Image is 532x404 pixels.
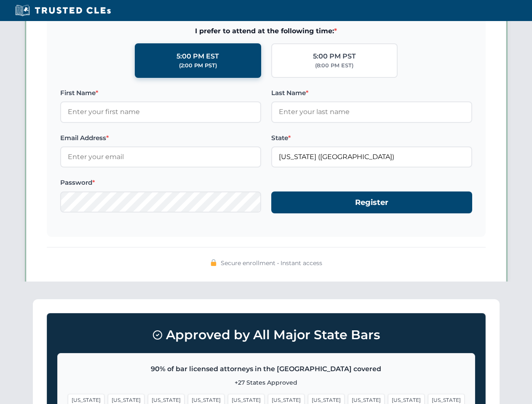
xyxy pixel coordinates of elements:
[210,259,217,266] img: 🔒
[68,378,465,387] p: +27 States Approved
[60,133,261,143] label: Email Address
[313,51,356,62] div: 5:00 PM PST
[68,364,465,375] p: 90% of bar licensed attorneys in the [GEOGRAPHIC_DATA] covered
[13,4,113,17] img: Trusted CLEs
[221,258,322,268] span: Secure enrollment • Instant access
[271,88,472,98] label: Last Name
[315,61,353,70] div: (8:00 PM EST)
[271,101,472,122] input: Enter your last name
[176,51,219,62] div: 5:00 PM EST
[60,26,472,37] span: I prefer to attend at the following time:
[60,178,261,188] label: Password
[60,146,261,167] input: Enter your email
[271,191,472,214] button: Register
[60,88,261,98] label: First Name
[179,61,217,70] div: (2:00 PM PST)
[271,133,472,143] label: State
[271,146,472,167] input: Arizona (AZ)
[60,101,261,122] input: Enter your first name
[57,324,475,346] h3: Approved by All Major State Bars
